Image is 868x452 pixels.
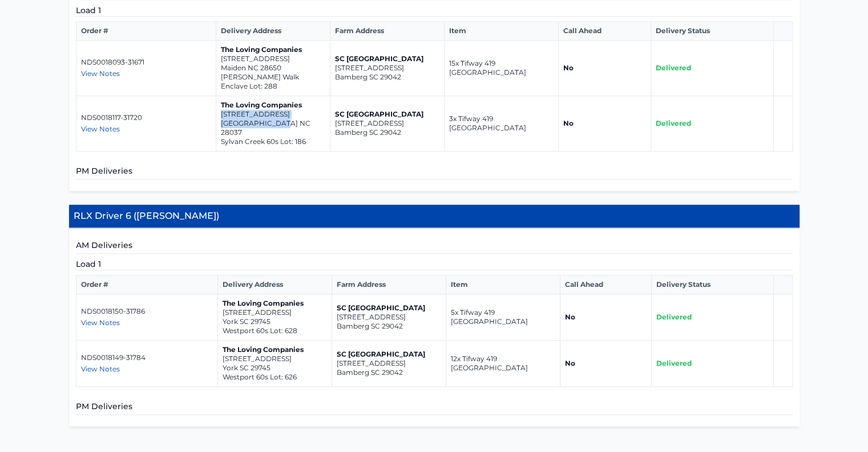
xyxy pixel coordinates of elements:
[335,73,439,82] p: Bamberg SC 29042
[81,58,212,67] p: NDS0018093-31671
[651,22,773,41] th: Delivery Status
[76,22,216,41] th: Order #
[337,350,441,359] p: SC [GEOGRAPHIC_DATA]
[81,307,213,316] p: NDS0018150-31786
[560,275,651,294] th: Call Ahead
[221,54,325,63] p: [STREET_ADDRESS]
[81,365,120,373] span: View Notes
[76,258,793,270] h5: Load 1
[445,22,559,41] th: Item
[223,326,327,335] p: Westport 60s Lot: 628
[223,299,327,308] p: The Loving Companies
[563,119,574,127] strong: No
[446,275,560,294] th: Item
[69,205,800,228] h4: RLX Driver 6 ([PERSON_NAME])
[446,294,560,341] td: 5x Tifway 419 [GEOGRAPHIC_DATA]
[81,318,120,327] span: View Notes
[656,63,691,72] span: Delivered
[221,110,325,119] p: [STREET_ADDRESS]
[335,119,439,128] p: [STREET_ADDRESS]
[337,303,441,313] p: SC [GEOGRAPHIC_DATA]
[221,101,325,110] p: The Loving Companies
[563,63,574,72] strong: No
[559,22,651,41] th: Call Ahead
[81,69,120,78] span: View Notes
[335,54,439,63] p: SC [GEOGRAPHIC_DATA]
[565,313,575,321] strong: No
[335,128,439,137] p: Bamberg SC 29042
[337,322,441,331] p: Bamberg SC 29042
[81,113,212,122] p: NDS0018117-31720
[223,317,327,326] p: York SC 29745
[81,125,120,133] span: View Notes
[221,45,325,54] p: The Loving Companies
[337,313,441,322] p: [STREET_ADDRESS]
[223,363,327,373] p: York SC 29745
[223,345,327,354] p: The Loving Companies
[337,368,441,377] p: Bamberg SC 29042
[81,353,213,362] p: NDS0018149-31784
[221,73,325,91] p: [PERSON_NAME] Walk Enclave Lot: 288
[76,401,793,415] h5: PM Deliveries
[335,63,439,73] p: [STREET_ADDRESS]
[656,119,691,127] span: Delivered
[221,137,325,146] p: Sylvan Creek 60s Lot: 186
[76,165,793,179] h5: PM Deliveries
[330,22,445,41] th: Farm Address
[221,119,325,137] p: [GEOGRAPHIC_DATA] NC 28037
[332,275,446,294] th: Farm Address
[217,275,332,294] th: Delivery Address
[445,41,559,96] td: 15x Tifway 419 [GEOGRAPHIC_DATA]
[656,359,692,367] span: Delivered
[656,313,692,321] span: Delivered
[76,275,217,294] th: Order #
[335,110,439,119] p: SC [GEOGRAPHIC_DATA]
[446,341,560,387] td: 12x Tifway 419 [GEOGRAPHIC_DATA]
[221,63,325,73] p: Maiden NC 28650
[216,22,330,41] th: Delivery Address
[445,96,559,151] td: 3x Tifway 419 [GEOGRAPHIC_DATA]
[76,239,793,254] h5: AM Deliveries
[337,359,441,368] p: [STREET_ADDRESS]
[223,354,327,363] p: [STREET_ADDRESS]
[223,373,327,382] p: Westport 60s Lot: 626
[223,308,327,317] p: [STREET_ADDRESS]
[76,5,793,17] h5: Load 1
[565,359,575,367] strong: No
[652,275,774,294] th: Delivery Status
